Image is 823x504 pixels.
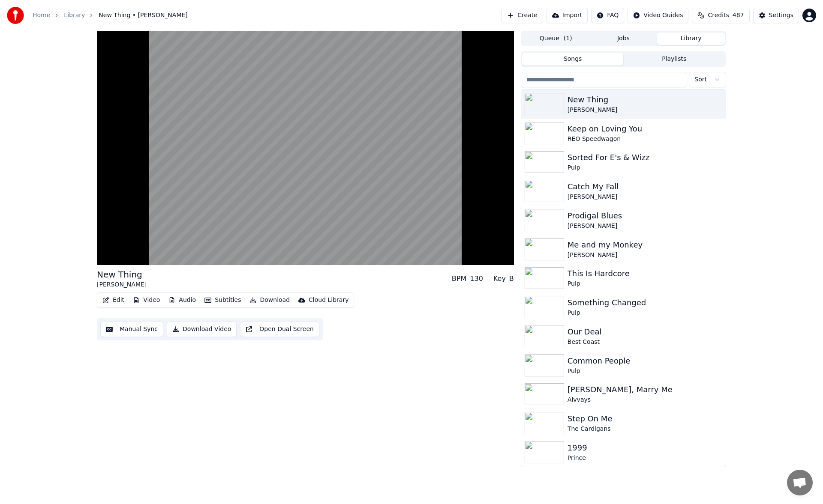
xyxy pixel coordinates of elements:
button: Create [502,8,543,23]
div: This Is Hardcore [568,268,722,280]
button: Video [129,294,163,306]
button: Settings [753,8,799,23]
button: Library [657,33,725,45]
div: Best Coast [568,338,722,346]
div: Pulp [568,309,722,317]
span: Credits [708,11,729,20]
div: Common People [568,355,722,367]
div: Prince [568,454,722,462]
button: FAQ [591,8,624,23]
button: Manual Sync [100,322,163,337]
div: Settings [769,11,793,20]
div: BPM [452,274,466,284]
a: Library [64,11,85,20]
div: 1999 [568,442,722,454]
div: [PERSON_NAME] [568,251,722,259]
button: Edit [99,294,128,306]
div: Keep on Loving You [568,123,722,135]
button: Credits487 [692,8,749,23]
button: Songs [522,53,624,66]
span: New Thing • [PERSON_NAME] [99,11,188,20]
button: Audio [165,294,199,306]
nav: breadcrumb [33,11,188,20]
div: Something Changed [568,297,722,309]
button: Queue [522,33,590,45]
button: Open Dual Screen [240,322,319,337]
button: Jobs [590,33,658,45]
button: Subtitles [201,294,244,306]
div: Prodigal Blues [568,210,722,222]
button: Playlists [623,53,725,66]
span: 487 [733,11,744,20]
div: Pulp [568,280,722,288]
div: [PERSON_NAME] [97,280,147,289]
div: Catch My Fall [568,181,722,193]
img: youka [7,7,24,24]
button: Video Guides [628,8,688,23]
div: [PERSON_NAME] [568,106,722,114]
div: Our Deal [568,326,722,338]
div: Pulp [568,367,722,376]
div: Open chat [787,470,813,495]
div: Cloud Library [309,296,348,304]
div: New Thing [568,94,722,106]
button: Import [547,8,588,23]
div: New Thing [97,268,147,280]
div: [PERSON_NAME], Marry Me [568,384,722,396]
div: Me and my Monkey [568,239,722,251]
div: The Cardigans [568,425,722,433]
div: [PERSON_NAME] [568,222,722,230]
span: ( 1 ) [564,34,572,43]
div: 130 [470,274,483,284]
div: [PERSON_NAME] [568,193,722,201]
button: Download Video [167,322,237,337]
span: Sort [694,75,707,84]
div: B [509,274,514,284]
button: Download [246,294,293,306]
div: Sorted For E's & Wizz [568,152,722,164]
div: Pulp [568,164,722,172]
div: Step On Me [568,413,722,425]
div: Key [493,274,506,284]
a: Home [33,11,50,20]
div: REO Speedwagon [568,135,722,143]
div: Alvvays [568,396,722,404]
